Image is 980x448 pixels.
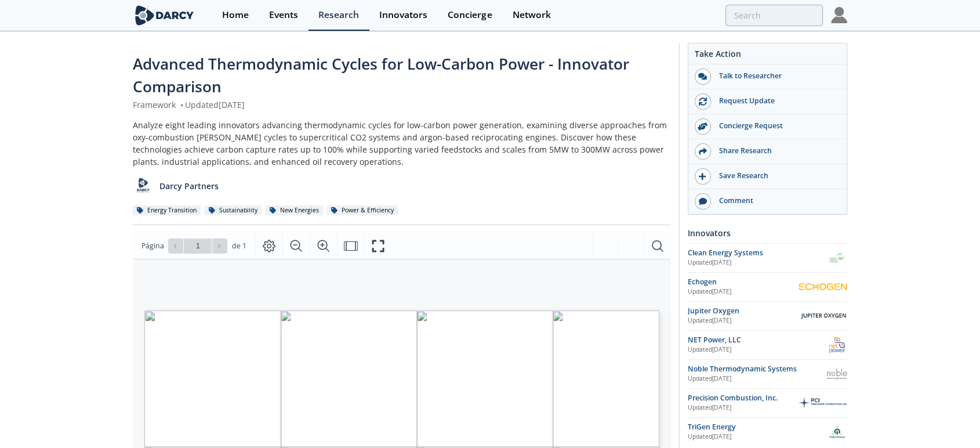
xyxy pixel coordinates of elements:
a: Echogen Updated[DATE] Echogen [688,277,847,297]
img: Noble Thermodynamic Systems [827,364,847,384]
img: TriGen Energy [827,422,847,442]
img: Profile [831,7,847,23]
div: Network [512,10,550,20]
div: Updated [DATE] [688,258,827,268]
div: Updated [DATE] [688,374,827,384]
div: Comment [711,196,841,206]
div: Precision Combustion, Inc. [688,393,798,403]
div: Research [318,10,359,20]
div: Save Research [711,171,841,181]
div: Updated [DATE] [688,345,827,355]
div: Concierge [448,10,492,20]
div: Home [222,10,249,20]
div: Updated [DATE] [688,403,798,413]
img: Precision Combustion, Inc. [798,397,847,408]
div: NET Power, LLC [688,335,827,345]
div: Framework Updated [DATE] [133,99,671,111]
img: Jupiter Oxygen [798,309,847,323]
div: Talk to Researcher [711,71,841,81]
div: Sustainability [205,205,262,216]
div: Energy Transition [133,205,201,216]
div: Analyze eight leading innovators advancing thermodynamic cycles for low-carbon power generation, ... [133,119,671,168]
div: TriGen Energy [688,422,827,432]
div: Jupiter Oxygen [688,306,798,316]
div: Take Action [688,48,847,64]
div: Request Update [711,96,841,106]
img: logo-wide.svg [133,5,196,26]
img: Clean Energy Systems [827,248,847,268]
input: Advanced Search [725,5,823,26]
a: Precision Combustion, Inc. Updated[DATE] Precision Combustion, Inc. [688,393,847,413]
a: TriGen Energy Updated[DATE] TriGen Energy [688,422,847,442]
a: Noble Thermodynamic Systems Updated[DATE] Noble Thermodynamic Systems [688,364,847,384]
a: NET Power, LLC Updated[DATE] NET Power, LLC [688,335,847,355]
div: Updated [DATE] [688,287,798,297]
div: Innovators [688,223,847,243]
div: Concierge Request [711,121,841,131]
span: Advanced Thermodynamic Cycles for Low-Carbon Power - Innovator Comparison [133,53,629,97]
a: Clean Energy Systems Updated[DATE] Clean Energy Systems [688,248,847,268]
div: New Energies [266,205,323,216]
div: Events [269,10,298,20]
div: Share Research [711,146,841,156]
a: Jupiter Oxygen Updated[DATE] Jupiter Oxygen [688,306,847,326]
div: Power & Efficiency [327,205,398,216]
div: Noble Thermodynamic Systems [688,364,827,374]
div: Updated [DATE] [688,316,798,326]
div: Echogen [688,277,798,287]
div: Updated [DATE] [688,432,827,442]
div: Clean Energy Systems [688,248,827,258]
img: Echogen [798,283,847,291]
div: Innovators [379,10,427,20]
p: Darcy Partners [159,180,219,192]
img: NET Power, LLC [827,335,847,355]
span: • [178,99,185,110]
